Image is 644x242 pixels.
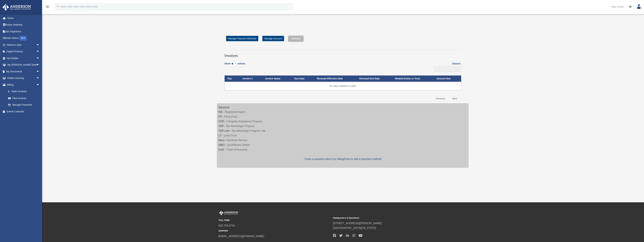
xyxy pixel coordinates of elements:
[636,4,641,9] img: User Pic
[434,76,461,82] th: Amount Due: activate to sort column ascending
[433,95,447,102] a: Previous
[219,129,229,132] strong: TAP-Lite
[2,75,45,82] a: Online Learningarrow_drop_down
[219,110,222,113] strong: RA
[356,76,392,82] th: Renewal End Date: activate to sort column ascending
[2,81,43,88] a: Billingarrow_drop_down
[45,6,49,9] a: menu
[36,68,43,75] span: arrow_drop_down
[262,36,284,41] a: Manage Account
[450,95,460,102] a: Next
[2,62,45,68] a: My [PERSON_NAME] Teamarrow_drop_down
[304,158,344,160] a: I have a question about my billing
[219,115,222,118] strong: FF
[240,76,262,82] th: Invoice #: activate to sort column ascending
[224,62,245,69] label: Show entries
[224,50,461,58] h3: Invoices
[36,48,43,55] span: arrow_drop_down
[19,36,27,41] div: NEW
[36,42,43,48] span: arrow_drop_down
[36,81,43,88] span: arrow_drop_down
[5,88,41,95] a: $Open Invoices
[219,219,331,222] small: TOLL FREE
[219,125,224,127] strong: TAP
[392,76,434,82] th: Related Entity or Trust: activate to sort column ascending
[219,139,225,142] strong: Nom
[219,235,264,238] a: [EMAIL_ADDRESS][DOMAIN_NAME]
[434,66,462,72] input: Search:
[225,82,461,90] td: No data available in table
[225,76,240,82] th: Pay: activate to sort column descending
[333,216,445,220] small: Headquarters & Operations
[219,224,235,227] a: 800.706.4741
[36,55,43,62] span: arrow_drop_down
[36,75,43,82] span: arrow_drop_down
[219,157,467,161] p: |
[219,148,224,151] strong: CoA
[333,222,382,225] a: [STREET_ADDRESS][PERSON_NAME]
[2,15,45,22] a: Home
[2,55,45,62] a: My Entitiesarrow_drop_down
[219,211,239,215] img: Anderson Advisors Platinum Portal
[2,4,32,11] img: Anderson Advisors Platinum Portal
[314,76,356,82] th: Renewal Effective Date: activate to sort column ascending
[226,36,258,41] a: Manage Payment Methods
[262,76,291,82] th: Invoice Name: activate to sort column ascending
[10,89,12,94] span: $
[2,35,45,42] a: Order StatusNEW
[219,134,222,137] strong: LT
[291,76,314,82] th: Due Date: activate to sort column ascending
[5,95,43,102] a: Past Invoices
[56,5,60,8] i: search
[2,42,45,48] a: Platinum Q&Aarrow_drop_down
[345,158,381,160] a: How to add a payment method
[219,106,230,109] strong: Services
[2,22,45,28] a: Online Ordering
[36,62,43,68] span: arrow_drop_down
[217,103,469,168] div: – Registered Agent – Filing Fees – Company Assistance Program – Tax Advantage Program – Tax Advan...
[219,120,224,123] strong: CAP
[433,62,461,72] label: Search:
[231,62,238,66] select: Showentries
[219,229,331,233] small: SUPPORT
[45,5,49,9] i: menu
[5,102,43,108] a: Manage Payments
[219,143,225,146] strong: QBO
[2,48,45,55] a: Digital Productsarrow_drop_down
[333,227,376,229] a: [GEOGRAPHIC_DATA][US_STATE]
[2,108,45,115] a: Events Calendar
[2,68,45,75] a: My Documentsarrow_drop_down
[2,28,45,35] a: Tax Organizers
